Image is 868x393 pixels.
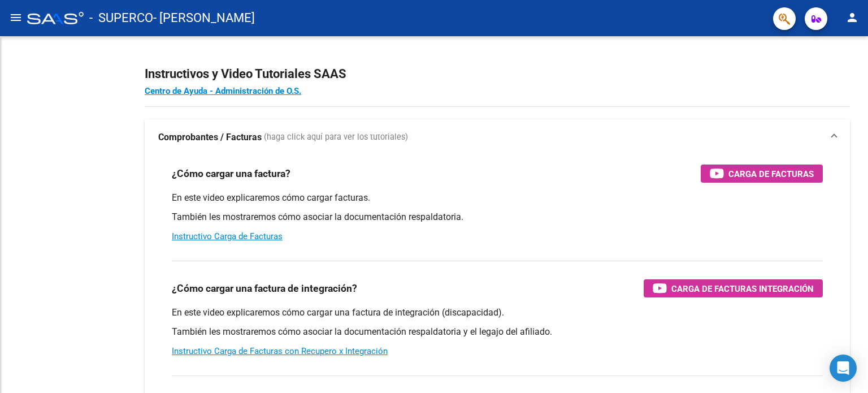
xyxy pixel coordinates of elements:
a: Centro de Ayuda - Administración de O.S. [145,86,301,96]
h3: ¿Cómo cargar una factura? [172,166,290,182]
p: En este video explicaremos cómo cargar una factura de integración (discapacidad). [172,306,823,319]
a: Instructivo Carga de Facturas [172,231,283,241]
mat-expansion-panel-header: Comprobantes / Facturas (haga click aquí para ver los tutoriales) [145,119,850,156]
p: En este video explicaremos cómo cargar facturas. [172,192,823,204]
p: También les mostraremos cómo asociar la documentación respaldatoria y el legajo del afiliado. [172,326,823,338]
span: - SUPERCO [89,6,153,31]
div: Open Intercom Messenger [830,355,857,382]
span: (haga click aquí para ver los tutoriales) [264,131,408,144]
a: Instructivo Carga de Facturas con Recupero x Integración [172,346,388,356]
span: - [PERSON_NAME] [153,6,255,31]
h3: ¿Cómo cargar una factura de integración? [172,280,357,296]
strong: Comprobantes / Facturas [158,131,262,144]
p: También les mostraremos cómo asociar la documentación respaldatoria. [172,211,823,223]
span: Carga de Facturas [728,167,814,181]
button: Carga de Facturas Integración [644,279,823,297]
mat-icon: person [845,11,859,24]
mat-icon: menu [9,11,23,24]
h2: Instructivos y Video Tutoriales SAAS [145,63,850,85]
span: Carga de Facturas Integración [671,282,814,296]
button: Carga de Facturas [701,165,823,183]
